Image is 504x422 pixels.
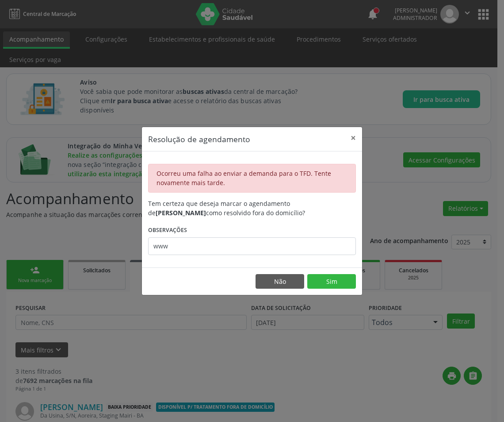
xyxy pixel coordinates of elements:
label: Observações [148,224,187,237]
div: Ocorreu uma falha ao enviar a demanda para o TFD. Tente novamente mais tarde. [148,164,356,193]
button: Close [344,127,362,149]
button: Sim [307,274,356,289]
div: Tem certeza que deseja marcar o agendamento de como resolvido fora do domicílio? [148,199,356,217]
h5: Resolução de agendamento [148,133,250,145]
b: [PERSON_NAME] [156,209,206,217]
button: Não [256,274,304,289]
